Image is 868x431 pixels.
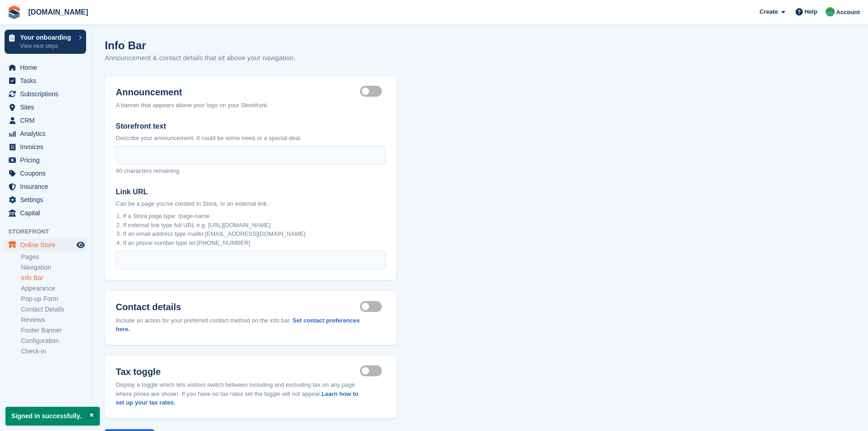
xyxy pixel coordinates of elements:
a: menu [5,180,86,193]
span: Invoices [20,140,75,153]
a: menu [5,193,86,206]
span: Account [836,8,860,17]
span: Analytics [20,127,75,140]
li: If an phone number type tel:[PHONE_NUMBER] [123,239,385,248]
span: Home [20,61,75,74]
a: menu [5,239,86,251]
img: Mark Bignell [826,7,835,16]
a: Contact Details [21,305,86,314]
label: Contact details visible [360,306,385,307]
a: Preview store [75,239,86,250]
a: Pop-up Form [21,295,86,303]
a: menu [5,88,86,100]
label: Contact details [116,302,360,312]
label: Announcement [116,87,268,98]
li: If a Stora page type: /page-name [123,212,385,221]
span: Help [805,7,817,16]
span: Tasks [20,74,75,87]
a: Learn how to set up your tax rates. [116,390,359,406]
a: Footer Banner [21,326,86,335]
span: Sites [20,101,75,114]
p: Announcement & contact details that sit above your navigation. [105,53,296,63]
p: Describe your announcement. It could be some news or a special deal. [116,134,385,143]
label: Tax toggle visible [360,370,385,372]
a: Pages [21,253,86,261]
span: Settings [20,193,75,206]
a: menu [5,207,86,219]
a: Your onboarding View next steps [5,30,86,54]
a: [DOMAIN_NAME] [25,5,92,20]
li: If external link type full URL e.g. [URL][DOMAIN_NAME] [123,221,385,230]
span: Display a toggle which lets visitors switch between including and excluding tax on any page where... [116,381,359,406]
span: Pricing [20,154,75,166]
a: menu [5,61,86,74]
p: Your onboarding [20,34,74,41]
a: Check-in [21,347,86,356]
h1: Info Bar [105,39,146,52]
a: menu [5,74,86,87]
span: CRM [20,114,75,127]
a: Reviews [21,316,86,324]
li: If an email address type mailto:[EMAIL_ADDRESS][DOMAIN_NAME] [123,229,385,239]
span: Insurance [20,180,75,193]
a: Configuration [21,337,86,345]
a: menu [5,140,86,153]
p: Can be a page you've created in Stora, or an external link. [116,199,385,208]
p: Signed in successfully. [5,407,100,426]
span: 40 [116,167,122,174]
a: menu [5,114,86,127]
span: Online Store [20,239,75,251]
span: characters remaining [124,167,179,174]
span: Coupons [20,167,75,180]
a: menu [5,167,86,180]
span: Create [760,7,778,16]
p: View next steps [20,42,74,50]
a: menu [5,101,86,114]
div: A banner that appears above your logo on your Storefront. [116,101,268,110]
a: Navigation [21,263,86,272]
label: Link URL [116,187,385,197]
span: Subscriptions [20,88,75,100]
label: Announcement visible [360,91,385,92]
img: stora-icon-8386f47178a22dfd0bd8f6a31ec36ba5ce8667c1dd55bd0f319d3a0aa187defe.svg [7,5,21,19]
span: Capital [20,207,75,219]
label: Tax toggle [116,367,360,377]
span: Storefront [8,227,91,236]
span: Include an action for your preferred contact method on the info bar. [116,317,291,324]
a: Appearance [21,284,86,293]
a: menu [5,154,86,166]
a: menu [5,127,86,140]
a: Info Bar [21,274,86,282]
label: Storefront text [116,121,385,132]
